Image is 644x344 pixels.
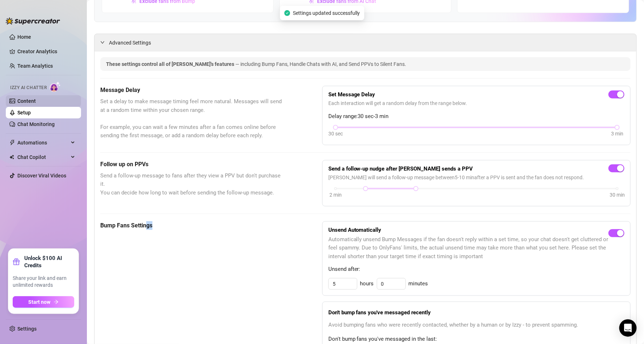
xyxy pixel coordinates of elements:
[284,10,290,16] span: check-circle
[13,275,74,289] span: Share your link and earn unlimited rewards
[17,173,66,179] a: Discover Viral Videos
[106,61,235,67] span: These settings control all of [PERSON_NAME]'s features
[17,98,36,104] a: Content
[235,61,406,67] span: — including Bump Fans, Handle Chats with AI, and Send PPVs to Silent Fans.
[328,335,624,344] span: Don't bump fans you've messaged in the last:
[100,221,286,230] h5: Bump Fans Settings
[619,319,637,337] div: Open Intercom Messenger
[100,40,105,45] span: expanded
[328,165,473,172] strong: Send a follow-up nudge after [PERSON_NAME] sends a PPV
[9,140,15,146] span: thunderbolt
[610,191,625,199] div: 30 min
[13,296,74,308] button: Start nowarrow-right
[100,86,286,95] h5: Message Delay
[24,255,74,269] strong: Unlock $100 AI Credits
[100,97,286,140] span: Set a delay to make message timing feel more natural. Messages will send at a random time within ...
[50,81,61,92] img: AI Chatter
[17,326,37,332] a: Settings
[409,280,428,288] span: minutes
[17,63,53,69] a: Team Analytics
[100,38,109,46] div: expanded
[328,112,624,121] span: Delay range: 30 sec - 3 min
[13,258,20,265] span: gift
[293,9,360,17] span: Settings updated successfully
[54,299,59,305] span: arrow-right
[29,299,51,305] span: Start now
[328,265,624,274] span: Unsend after:
[328,235,609,261] span: Automatically unsend Bump Messages if the fan doesn't reply within a set time, so your chat doesn...
[329,191,342,199] div: 2 min
[17,151,69,163] span: Chat Copilot
[611,130,623,138] div: 3 min
[9,155,14,160] img: Chat Copilot
[360,280,374,288] span: hours
[17,110,31,116] a: Setup
[328,99,624,107] span: Each interaction will get a random delay from the range below.
[17,137,69,148] span: Automations
[328,173,624,181] span: [PERSON_NAME] will send a follow-up message between 5 - 10 min after a PPV is sent and the fan do...
[17,121,55,127] a: Chat Monitoring
[109,39,151,47] span: Advanced Settings
[328,321,624,330] span: Avoid bumping fans who were recently contacted, whether by a human or by Izzy - to prevent spamming.
[100,160,286,169] h5: Follow up on PPVs
[6,17,60,25] img: logo-BBDzfeDw.svg
[17,46,75,57] a: Creator Analytics
[328,130,343,138] div: 30 sec
[328,227,382,233] strong: Unsend Automatically
[100,172,286,197] span: Send a follow-up message to fans after they view a PPV but don't purchase it. You can decide how ...
[328,91,375,98] strong: Set Message Delay
[328,309,431,316] strong: Don't bump fans you've messaged recently
[17,34,31,40] a: Home
[10,84,47,91] span: Izzy AI Chatter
